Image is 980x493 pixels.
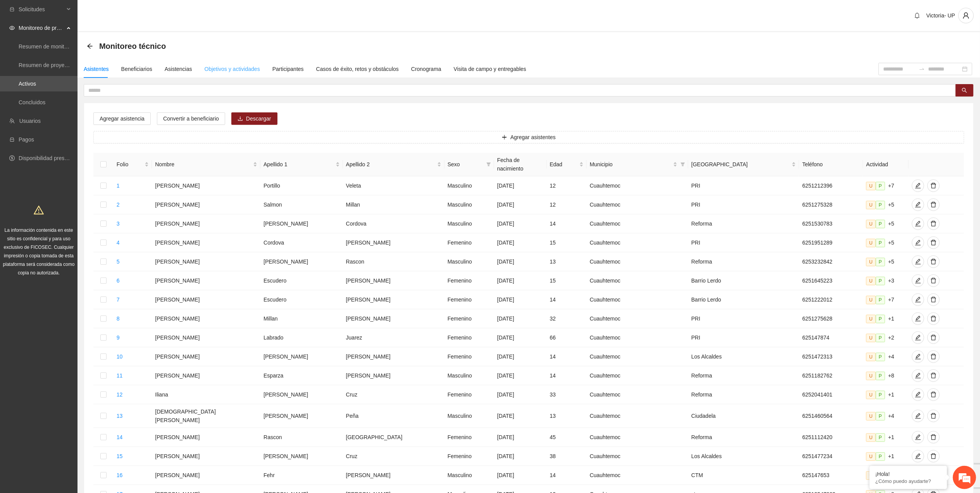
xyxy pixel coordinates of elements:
[444,347,494,366] td: Femenino
[799,252,863,271] td: 6253232842
[444,214,494,233] td: Masculino
[799,290,863,309] td: 6251222012
[231,112,277,125] button: downloadDescargar
[93,112,151,125] button: Agregar asistencia
[485,159,493,170] span: filter
[34,205,44,215] span: warning
[343,252,444,271] td: Rascon
[863,233,909,252] td: +5
[799,214,863,233] td: 6251530783
[547,271,587,290] td: 15
[866,412,876,421] span: U
[799,347,863,366] td: 6251472313
[494,214,547,233] td: [DATE]
[863,195,909,214] td: +5
[927,236,940,249] button: delete
[260,195,343,214] td: Salmon
[912,334,924,341] span: edit
[19,2,64,17] span: Solicitudes
[799,385,863,404] td: 6252041401
[117,434,123,440] a: 14
[927,274,940,287] button: delete
[152,214,260,233] td: [PERSON_NAME]
[547,290,587,309] td: 14
[688,309,799,328] td: PRI
[343,153,444,176] th: Apellido 2
[863,404,909,428] td: +4
[928,296,939,303] span: delete
[679,159,687,170] span: filter
[448,160,483,169] span: Sexo
[799,176,863,195] td: 6251212396
[866,315,876,323] span: U
[688,153,799,176] th: Colonia
[343,404,444,428] td: Peña
[444,366,494,385] td: Masculino
[927,410,940,422] button: delete
[691,160,790,169] span: [GEOGRAPHIC_DATA]
[117,240,120,246] a: 4
[238,116,243,122] span: download
[547,176,587,195] td: 12
[494,309,547,328] td: [DATE]
[912,296,924,303] span: edit
[152,176,260,195] td: [PERSON_NAME]
[912,198,924,211] button: edit
[688,290,799,309] td: Barrio Lerdo
[117,334,120,341] a: 9
[152,404,260,428] td: [DEMOGRAPHIC_DATA][PERSON_NAME]
[19,43,75,50] a: Resumen de monitoreo
[587,195,688,214] td: Cuauhtemoc
[9,7,15,12] span: inbox
[876,201,885,209] span: P
[866,296,876,304] span: U
[494,233,547,252] td: [DATE]
[444,271,494,290] td: Femenino
[411,65,441,73] div: Cronograma
[99,40,166,52] span: Monitoreo técnico
[87,43,93,50] div: Back
[152,153,260,176] th: Nombre
[928,372,939,379] span: delete
[863,347,909,366] td: +4
[3,228,75,276] span: La información contenida en este sitio es confidencial y para uso exclusivo de FICOSEC. Cualquier...
[688,347,799,366] td: Los Alcaldes
[912,259,924,265] span: edit
[688,252,799,271] td: Reforma
[114,153,152,176] th: Folio
[260,214,343,233] td: [PERSON_NAME]
[876,315,885,323] span: P
[444,290,494,309] td: Femenino
[799,404,863,428] td: 6251460564
[84,65,109,73] div: Asistentes
[444,328,494,347] td: Femenino
[688,214,799,233] td: Reforma
[863,328,909,347] td: +2
[912,278,924,284] span: edit
[587,176,688,195] td: Cuauhtemoc
[9,25,15,31] span: eye
[152,195,260,214] td: [PERSON_NAME]
[547,309,587,328] td: 32
[19,81,36,87] a: Activos
[444,309,494,328] td: Femenino
[587,290,688,309] td: Cuauhtemoc
[19,155,85,161] a: Disponibilidad presupuestal
[799,271,863,290] td: 6251645223
[928,259,939,265] span: delete
[680,162,685,167] span: filter
[911,12,923,19] span: bell
[547,233,587,252] td: 15
[866,391,876,399] span: U
[866,334,876,342] span: U
[494,366,547,385] td: [DATE]
[912,183,924,189] span: edit
[272,65,304,73] div: Participantes
[260,176,343,195] td: Portillo
[587,271,688,290] td: Cuauhtemoc
[343,366,444,385] td: [PERSON_NAME]
[866,258,876,266] span: U
[928,278,939,284] span: delete
[927,12,955,19] span: Victoria- UP
[928,221,939,227] span: delete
